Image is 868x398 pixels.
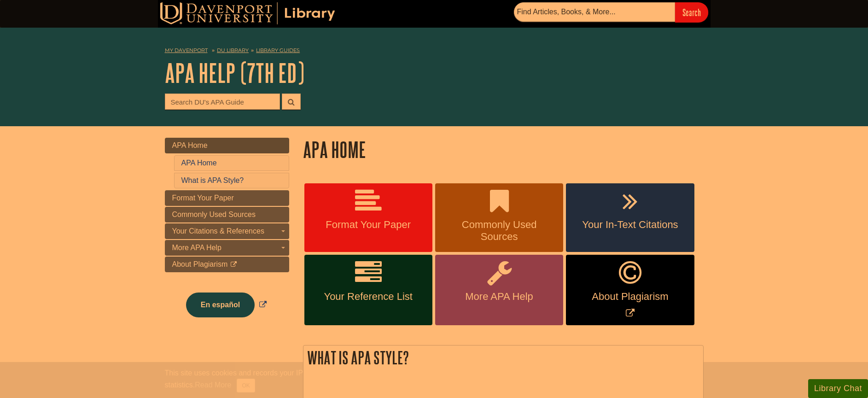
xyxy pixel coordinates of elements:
div: This site uses cookies and records your IP address for usage statistics. Additionally, we use Goo... [165,368,704,392]
span: Your Reference List [311,291,425,303]
a: Library Guides [256,47,300,53]
button: Close [237,379,255,392]
span: APA Home [172,141,208,149]
a: APA Help (7th Ed) [165,59,304,87]
a: Your In-Text Citations [566,183,694,252]
a: About Plagiarism [165,257,289,272]
h1: APA Home [303,138,704,161]
input: Search DU's APA Guide [165,94,280,110]
a: My Davenport [165,47,208,54]
a: APA Home [181,159,217,167]
span: Your Citations & References [172,227,264,235]
a: More APA Help [435,255,563,325]
a: Commonly Used Sources [165,207,289,222]
nav: breadcrumb [165,44,704,59]
h2: What is APA Style? [303,345,703,370]
a: Link opens in new window [184,301,269,309]
a: Your Citations & References [165,223,289,239]
a: Commonly Used Sources [435,183,563,252]
button: Library Chat [808,379,868,398]
a: What is APA Style? [181,176,244,184]
span: More APA Help [172,244,221,252]
form: Searches DU Library's articles, books, and more [514,2,708,22]
span: More APA Help [442,291,556,303]
img: DU Library [160,2,335,24]
a: DU Library [217,47,249,53]
a: Format Your Paper [165,190,289,206]
span: Commonly Used Sources [172,211,256,218]
a: Your Reference List [304,255,432,325]
input: Find Articles, Books, & More... [514,2,675,22]
i: This link opens in a new window [230,262,238,268]
span: Your In-Text Citations [573,219,687,231]
div: Guide Page Menu [165,138,289,333]
a: Link opens in new window [566,255,694,325]
a: APA Home [165,138,289,153]
span: About Plagiarism [573,291,687,303]
a: More APA Help [165,240,289,256]
input: Search [675,2,708,22]
span: Commonly Used Sources [442,219,556,243]
span: Format Your Paper [172,194,234,202]
span: Format Your Paper [311,219,425,231]
span: About Plagiarism [172,260,228,268]
button: En español [186,293,255,317]
a: Read More [195,381,231,389]
a: Format Your Paper [304,183,432,252]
